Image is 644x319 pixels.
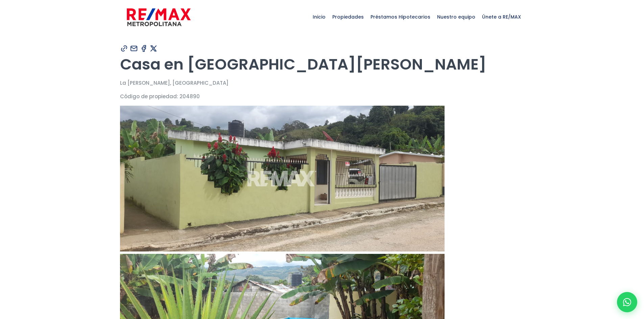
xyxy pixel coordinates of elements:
[479,7,524,27] span: Únete a RE/MAX
[309,7,329,27] span: Inicio
[120,106,445,251] img: Casa en La Altagracia
[120,44,128,53] img: Compartir
[434,7,479,27] span: Nuestro equipo
[127,7,191,27] img: remax-metropolitana-logo
[329,7,367,27] span: Propiedades
[120,93,178,100] span: Código de propiedad:
[120,55,524,74] h1: Casa en [GEOGRAPHIC_DATA][PERSON_NAME]
[180,93,200,100] span: 204890
[149,44,158,53] img: Compartir
[120,79,524,87] p: La [PERSON_NAME], [GEOGRAPHIC_DATA]
[367,7,434,27] span: Préstamos Hipotecarios
[140,44,148,53] img: Compartir
[130,44,138,53] img: Compartir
